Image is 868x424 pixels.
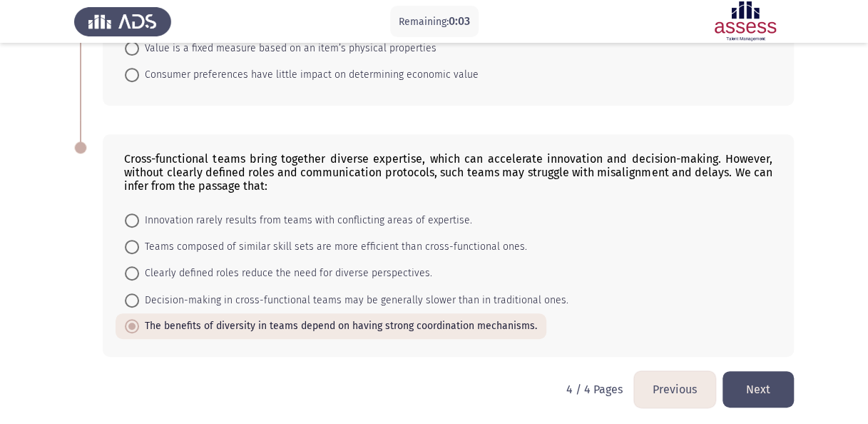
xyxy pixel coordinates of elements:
[723,371,794,408] button: load next page
[566,383,623,396] p: 4 / 4 Pages
[139,66,479,84] span: Consumer preferences have little impact on determining economic value
[139,265,432,282] span: Clearly defined roles reduce the need for diverse perspectives.
[449,14,470,28] span: 0:03
[697,1,794,41] img: Assessment logo of ASSESS English Language Assessment (3 Module) (Ad - IB)
[139,238,527,256] span: Teams composed of similar skill sets are more efficient than cross-functional ones.
[139,318,537,335] span: The benefits of diversity in teams depend on having strong coordination mechanisms.
[74,1,171,41] img: Assess Talent Management logo
[139,212,472,229] span: Innovation rarely results from teams with conflicting areas of expertise.
[399,13,470,31] p: Remaining:
[124,152,772,193] div: Cross-functional teams bring together diverse expertise, which can accelerate innovation and deci...
[139,40,436,57] span: Value is a fixed measure based on an item’s physical properties
[634,371,715,408] button: load previous page
[139,292,568,309] span: Decision-making in cross-functional teams may be generally slower than in traditional ones.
